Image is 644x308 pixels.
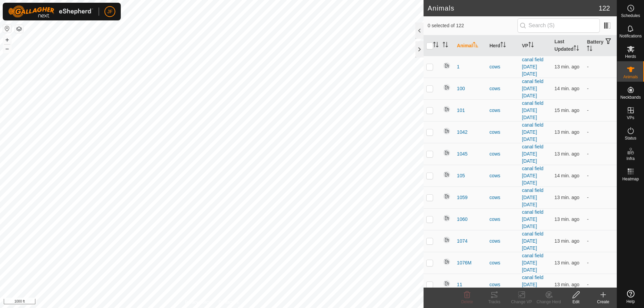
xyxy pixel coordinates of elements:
[584,274,617,295] td: -
[620,34,642,38] span: Notifications
[490,150,517,158] div: cows
[621,14,640,18] span: Schedules
[584,121,617,143] td: -
[500,43,506,48] p-sorticon: Activate to sort
[473,43,478,48] p-sorticon: Activate to sort
[457,281,462,288] span: 11
[555,86,579,91] span: Oct 6, 2025, 3:37 PM
[490,107,517,114] div: cows
[584,143,617,165] td: -
[457,150,467,158] span: 1045
[625,54,636,59] span: Herds
[457,194,467,201] span: 1059
[433,43,439,48] p-sorticon: Activate to sort
[487,35,519,56] th: Herd
[428,4,599,12] h2: Animals
[457,216,467,223] span: 1060
[627,116,634,120] span: VPs
[522,166,543,185] a: canal field [DATE] [DATE]
[522,253,543,273] a: canal field [DATE] [DATE]
[443,105,451,113] img: returning off
[443,279,451,288] img: returning off
[443,43,448,48] p-sorticon: Activate to sort
[555,260,579,265] span: Oct 6, 2025, 3:38 PM
[584,230,617,252] td: -
[490,194,517,201] div: cows
[443,192,451,200] img: returning off
[443,83,451,92] img: returning off
[555,216,579,222] span: Oct 6, 2025, 3:37 PM
[490,259,517,266] div: cows
[443,214,451,222] img: returning off
[443,62,451,70] img: returning off
[490,216,517,223] div: cows
[490,172,517,179] div: cows
[599,3,610,13] span: 122
[457,129,467,136] span: 1042
[522,209,543,229] a: canal field [DATE] [DATE]
[522,275,543,294] a: canal field [DATE] [DATE]
[522,100,543,120] a: canal field [DATE] [DATE]
[3,45,11,53] button: –
[8,5,93,18] img: Gallagher Logo
[584,165,617,187] td: -
[522,57,543,77] a: canal field [DATE] [DATE]
[522,144,543,164] a: canal field [DATE] [DATE]
[574,46,579,52] p-sorticon: Activate to sort
[481,299,508,305] div: Tracks
[587,47,592,52] p-sorticon: Activate to sort
[457,63,460,70] span: 1
[522,231,543,251] a: canal field [DATE] [DATE]
[185,299,211,305] a: Privacy Policy
[555,195,579,200] span: Oct 6, 2025, 3:37 PM
[3,36,11,44] button: +
[555,238,579,244] span: Oct 6, 2025, 3:37 PM
[218,299,238,305] a: Contact Us
[457,259,472,266] span: 1076M
[590,299,617,305] div: Create
[457,107,465,114] span: 101
[443,127,451,135] img: returning off
[584,99,617,121] td: -
[508,299,535,305] div: Change VP
[555,151,579,157] span: Oct 6, 2025, 3:38 PM
[555,129,579,135] span: Oct 6, 2025, 3:37 PM
[490,85,517,92] div: cows
[490,281,517,288] div: cows
[555,173,579,178] span: Oct 6, 2025, 3:36 PM
[552,35,584,56] th: Last Updated
[626,157,634,161] span: Infra
[584,252,617,274] td: -
[584,208,617,230] td: -
[457,238,467,245] span: 1074
[522,122,543,142] a: canal field [DATE] [DATE]
[522,188,543,207] a: canal field [DATE] [DATE]
[517,18,600,33] input: Search (S)
[584,56,617,78] td: -
[490,129,517,136] div: cows
[522,79,543,98] a: canal field [DATE] [DATE]
[454,35,487,56] th: Animal
[555,64,579,69] span: Oct 6, 2025, 3:37 PM
[428,22,517,29] span: 0 selected of 122
[620,95,641,99] span: Neckbands
[457,172,465,179] span: 105
[555,282,579,287] span: Oct 6, 2025, 3:37 PM
[519,35,552,56] th: VP
[528,43,534,48] p-sorticon: Activate to sort
[617,287,644,306] a: Help
[625,136,636,140] span: Status
[107,8,113,15] span: JF
[562,299,590,305] div: Edit
[623,75,638,79] span: Animals
[622,177,639,181] span: Heatmap
[443,171,451,179] img: returning off
[535,299,562,305] div: Change Herd
[461,299,473,304] span: Delete
[584,35,617,56] th: Battery
[15,25,23,33] button: Map Layers
[626,299,635,304] span: Help
[490,63,517,70] div: cows
[490,238,517,245] div: cows
[443,236,451,244] img: returning off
